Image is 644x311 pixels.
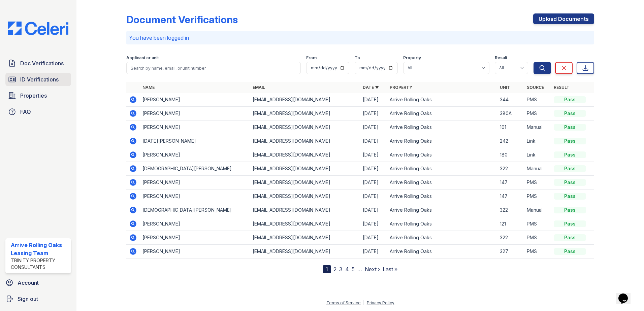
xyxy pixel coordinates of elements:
[357,265,362,273] span: …
[387,231,497,245] td: Arrive Rolling Oaks
[554,207,586,213] div: Pass
[554,234,586,241] div: Pass
[140,134,250,148] td: [DATE][PERSON_NAME]
[367,300,394,305] a: Privacy Policy
[326,300,361,305] a: Terms of Service
[387,162,497,176] td: Arrive Rolling Oaks
[140,120,250,134] td: [PERSON_NAME]
[497,134,524,148] td: 242
[3,22,74,35] img: CE_Logo_Blue-a8612792a0a2168367f1c8372b55b34899dd931a85d93a1a3d3e32e68fde9ad4.png
[140,162,250,176] td: [DEMOGRAPHIC_DATA][PERSON_NAME]
[554,151,586,158] div: Pass
[360,231,387,245] td: [DATE]
[250,203,360,217] td: [EMAIL_ADDRESS][DOMAIN_NAME]
[355,55,360,61] label: To
[554,248,586,255] div: Pass
[140,231,250,245] td: [PERSON_NAME]
[524,189,551,203] td: PMS
[250,245,360,258] td: [EMAIL_ADDRESS][DOMAIN_NAME]
[20,92,47,100] span: Properties
[5,57,71,70] a: Doc Verifications
[250,162,360,176] td: [EMAIL_ADDRESS][DOMAIN_NAME]
[3,276,74,289] a: Account
[18,279,39,287] span: Account
[524,134,551,148] td: Link
[20,59,64,67] span: Doc Verifications
[554,179,586,186] div: Pass
[250,217,360,231] td: [EMAIL_ADDRESS][DOMAIN_NAME]
[20,108,31,116] span: FAQ
[126,62,301,74] input: Search by name, email, or unit number
[524,162,551,176] td: Manual
[554,110,586,117] div: Pass
[11,257,68,271] div: Trinity Property Consultants
[387,107,497,120] td: Arrive Rolling Oaks
[360,245,387,258] td: [DATE]
[387,148,497,162] td: Arrive Rolling Oaks
[524,176,551,189] td: PMS
[387,203,497,217] td: Arrive Rolling Oaks
[497,176,524,189] td: 147
[554,165,586,172] div: Pass
[5,105,71,118] a: FAQ
[360,148,387,162] td: [DATE]
[140,217,250,231] td: [PERSON_NAME]
[497,245,524,258] td: 327
[250,189,360,203] td: [EMAIL_ADDRESS][DOMAIN_NAME]
[323,265,331,273] div: 1
[387,245,497,258] td: Arrive Rolling Oaks
[387,217,497,231] td: Arrive Rolling Oaks
[140,93,250,107] td: [PERSON_NAME]
[360,203,387,217] td: [DATE]
[250,148,360,162] td: [EMAIL_ADDRESS][DOMAIN_NAME]
[140,148,250,162] td: [PERSON_NAME]
[250,120,360,134] td: [EMAIL_ADDRESS][DOMAIN_NAME]
[360,189,387,203] td: [DATE]
[129,34,591,42] p: You have been logged in
[140,189,250,203] td: [PERSON_NAME]
[497,148,524,162] td: 180
[497,120,524,134] td: 101
[387,189,497,203] td: Arrive Rolling Oaks
[387,134,497,148] td: Arrive Rolling Oaks
[3,292,74,306] a: Sign out
[140,203,250,217] td: [DEMOGRAPHIC_DATA][PERSON_NAME]
[554,96,586,103] div: Pass
[20,75,59,83] span: ID Verifications
[306,55,317,61] label: From
[387,120,497,134] td: Arrive Rolling Oaks
[250,134,360,148] td: [EMAIL_ADDRESS][DOMAIN_NAME]
[554,220,586,227] div: Pass
[126,13,238,26] div: Document Verifications
[524,203,551,217] td: Manual
[253,85,265,90] a: Email
[524,93,551,107] td: PMS
[497,231,524,245] td: 322
[524,120,551,134] td: Manual
[554,193,586,200] div: Pass
[250,107,360,120] td: [EMAIL_ADDRESS][DOMAIN_NAME]
[554,85,570,90] a: Result
[497,217,524,231] td: 121
[360,134,387,148] td: [DATE]
[140,245,250,258] td: [PERSON_NAME]
[333,266,336,273] a: 2
[524,148,551,162] td: Link
[363,300,364,305] div: |
[360,120,387,134] td: [DATE]
[403,55,421,61] label: Property
[11,241,68,257] div: Arrive Rolling Oaks Leasing Team
[495,55,507,61] label: Result
[500,85,510,90] a: Unit
[365,266,380,273] a: Next ›
[383,266,397,273] a: Last »
[360,176,387,189] td: [DATE]
[554,138,586,144] div: Pass
[554,124,586,131] div: Pass
[250,231,360,245] td: [EMAIL_ADDRESS][DOMAIN_NAME]
[352,266,355,273] a: 5
[497,189,524,203] td: 147
[142,85,155,90] a: Name
[360,217,387,231] td: [DATE]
